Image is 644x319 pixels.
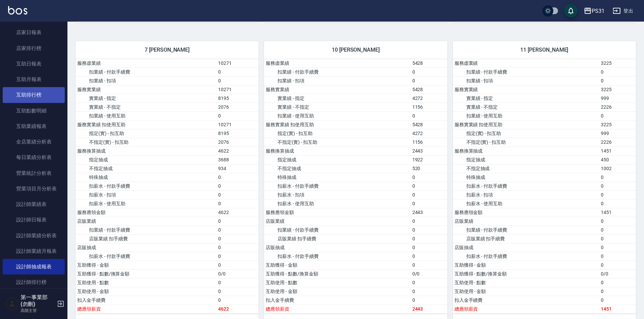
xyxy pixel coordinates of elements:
td: 扣薪水 - 扣項 [453,190,599,199]
td: 互助使用 - 金額 [453,287,599,296]
td: 總應領薪資 [264,304,410,313]
td: 實業績 - 不指定 [76,103,216,111]
td: 8195 [216,129,259,138]
span: 7 [PERSON_NAME] [84,47,251,53]
td: 扣業績 - 扣項 [76,76,216,85]
td: 0 [411,182,447,190]
td: 0 [599,243,636,252]
td: 0 [216,199,259,208]
button: PS31 [581,4,607,18]
td: 扣業績 - 使用互助 [76,111,216,120]
td: 扣薪水 - 扣項 [76,190,216,199]
td: 服務應領金額 [264,208,410,217]
h5: 第一事業部 (勿刪) [21,294,55,308]
td: 0 [411,261,447,269]
td: 服務實業績 [76,85,216,94]
td: 0 [216,182,259,190]
td: 扣業績 - 付款手續費 [453,225,599,234]
td: 999 [599,94,636,103]
td: 0 [216,225,259,234]
td: 扣業績 - 使用互助 [453,111,599,120]
td: 4622 [216,304,259,313]
td: 0 [216,278,259,287]
td: 2443 [411,304,447,313]
td: 扣薪水 - 付款手續費 [76,252,216,261]
td: 3225 [599,59,636,68]
a: 店家日報表 [3,25,65,40]
a: 營業項目月分析表 [3,181,65,196]
td: 1451 [599,304,636,313]
td: 0 [411,234,447,243]
td: 服務實業績 扣使用互助 [453,120,599,129]
td: 3225 [599,120,636,129]
td: 0 [599,296,636,304]
td: 指定(實) - 扣互助 [76,129,216,138]
td: 扣薪水 - 扣項 [264,190,410,199]
button: save [564,4,578,18]
a: 設計師業績月報表 [3,243,65,259]
td: 0 [216,76,259,85]
td: 0 [216,243,259,252]
a: 互助業績報表 [3,118,65,134]
td: 扣薪水 - 付款手續費 [264,182,410,190]
table: a dense table [76,59,259,314]
td: 特殊抽成 [453,173,599,182]
td: 0 [599,217,636,225]
td: 0 [216,234,259,243]
td: 店販業績 [264,217,410,225]
td: 總應領薪資 [453,304,599,313]
td: 扣業績 - 使用互助 [264,111,410,120]
table: a dense table [453,59,636,314]
td: 服務應領金額 [76,208,216,217]
td: 0 [599,234,636,243]
td: 5428 [411,85,447,94]
td: 1451 [599,147,636,155]
td: 互助獲得 - 金額 [264,261,410,269]
td: 扣薪水 - 使用互助 [453,199,599,208]
td: 互助使用 - 金額 [264,287,410,296]
td: 實業績 - 不指定 [453,103,599,111]
td: 1922 [411,155,447,164]
td: 扣薪水 - 使用互助 [76,199,216,208]
td: 5428 [411,59,447,68]
td: 2226 [599,138,636,147]
td: 特殊抽成 [264,173,410,182]
td: 999 [599,129,636,138]
td: 1451 [599,208,636,217]
td: 0 [411,76,447,85]
td: 服務換算抽成 [264,147,410,155]
td: 互助使用 - 點數 [264,278,410,287]
td: 3225 [599,85,636,94]
td: 特殊抽成 [76,173,216,182]
td: 扣薪水 - 使用互助 [264,199,410,208]
td: 扣業績 - 付款手續費 [264,68,410,76]
img: Person [5,297,19,311]
td: 店販抽成 [264,243,410,252]
td: 520 [411,164,447,173]
td: 指定抽成 [76,155,216,164]
td: 店販業績 [76,217,216,225]
td: 扣業績 - 付款手續費 [76,225,216,234]
td: 店販抽成 [76,243,216,252]
td: 0 [411,190,447,199]
img: Logo [8,6,27,15]
td: 0 [216,252,259,261]
td: 互助使用 - 金額 [76,287,216,296]
a: 每日業績分析表 [3,150,65,165]
td: 450 [599,155,636,164]
td: 2443 [411,147,447,155]
td: 0 [411,296,447,304]
td: 2076 [216,103,259,111]
td: 扣薪水 - 付款手續費 [453,252,599,261]
td: 1002 [599,164,636,173]
td: 實業績 - 指定 [76,94,216,103]
span: 11 [PERSON_NAME] [461,47,628,53]
td: 不指定(實) - 扣互助 [453,138,599,147]
td: 扣薪水 - 付款手續費 [453,182,599,190]
td: 0 [599,76,636,85]
td: 0 [411,217,447,225]
td: 0 [411,111,447,120]
td: 0 [599,287,636,296]
td: 實業績 - 指定 [453,94,599,103]
td: 互助使用 - 點數 [76,278,216,287]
